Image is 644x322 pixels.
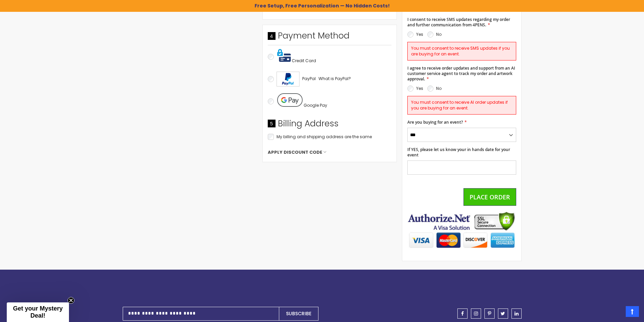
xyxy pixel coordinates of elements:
span: Apply Discount Code [268,149,322,155]
img: Acceptance Mark [277,72,300,86]
a: facebook [457,308,468,319]
a: instagram [471,308,481,319]
a: twitter [498,308,508,319]
span: Place Order [470,193,510,201]
span: Credit Card [292,58,316,64]
label: No [436,85,442,91]
span: Are you buying for an event? [407,119,463,125]
span: twitter [501,311,505,316]
label: Yes [416,85,423,91]
a: What is PayPal? [318,75,351,83]
div: You must consent to receive AI order updates if you are buying for an event. [407,96,516,114]
span: Subscribe [286,310,311,317]
a: linkedin [511,308,522,319]
div: Billing Address [268,118,391,133]
span: My billing and shipping address are the same [277,134,372,140]
button: Subscribe [279,307,318,321]
button: Close teaser [68,297,74,304]
img: Pay with credit card [277,49,291,62]
div: You must consent to receive SMS updates if you are buying for an event. [407,42,516,60]
span: I consent to receive SMS updates regarding my order and further communication from 4PENS. [407,17,510,28]
span: PayPal [302,76,316,81]
span: facebook [461,311,464,316]
label: Yes [416,31,423,37]
img: Pay with Google Pay [277,93,303,107]
div: Get your Mystery Deal!Close teaser [7,302,69,322]
span: pinterest [488,311,491,316]
span: Google Pay [304,102,327,108]
a: Top [626,306,639,317]
div: Payment Method [268,30,391,45]
a: pinterest [484,308,495,319]
span: I agree to receive order updates and support from an AI customer service agent to track my order ... [407,65,515,82]
button: Place Order [463,188,516,206]
span: Get your Mystery Deal! [13,305,63,319]
span: instagram [474,311,478,316]
label: No [436,31,442,37]
span: What is PayPal? [318,76,351,81]
span: If YES, please let us know your in hands date for your event [407,147,510,158]
span: linkedin [515,311,519,316]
